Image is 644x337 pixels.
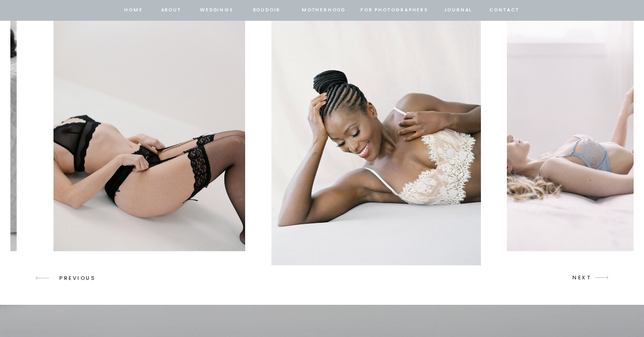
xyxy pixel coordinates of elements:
p: PREVIOUS [59,274,99,283]
p: NEXT [572,273,592,282]
a: Motherhood [302,6,345,15]
a: for photographers [360,6,428,15]
a: journal [442,6,474,15]
a: contact [488,6,521,15]
a: BOUDOIR [252,6,281,15]
a: home [124,6,143,15]
a: about [160,6,182,15]
a: Weddings [199,6,234,15]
